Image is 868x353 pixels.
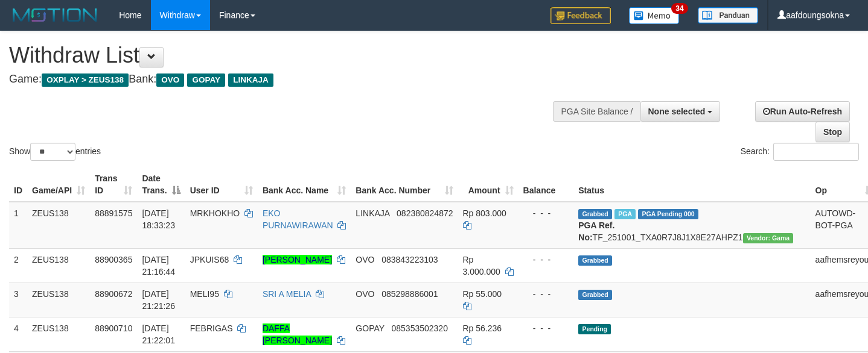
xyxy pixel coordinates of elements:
span: [DATE] 18:33:23 [142,208,175,230]
th: Amount: activate to sort column ascending [458,167,519,202]
div: - - - [523,322,569,334]
label: Show entries [9,143,101,161]
b: PGA Ref. No: [578,220,614,242]
h1: Withdraw List [9,43,567,67]
span: OVO [156,73,184,87]
div: - - - [523,254,569,266]
span: Rp 803.000 [463,208,506,218]
td: TF_251001_TXA0R7J8J1X8E27AHPZ1 [573,202,810,249]
span: Pending [578,324,611,334]
span: 34 [671,3,688,14]
th: User ID: activate to sort column ascending [185,167,258,202]
input: Search: [773,143,859,161]
span: [DATE] 21:22:01 [142,323,175,345]
th: ID [9,167,27,202]
div: - - - [523,288,569,300]
span: PGA Pending [638,209,698,219]
td: ZEUS138 [27,317,90,351]
span: GOPAY [187,73,225,87]
button: None selected [640,101,721,122]
span: MRKHOKHO [190,208,240,218]
span: OVO [356,289,374,299]
select: Showentries [30,143,75,161]
span: None selected [648,107,706,116]
td: 1 [9,202,27,249]
span: [DATE] 21:21:26 [142,289,175,311]
span: [DATE] 21:16:44 [142,255,175,276]
span: JPKUIS68 [190,255,229,264]
a: DAFFA [PERSON_NAME] [263,323,332,345]
th: Game/API: activate to sort column ascending [27,167,90,202]
td: ZEUS138 [27,248,90,283]
td: ZEUS138 [27,283,90,317]
span: 88891575 [95,208,132,218]
a: SRI A MELIA [263,289,311,299]
img: Button%20Memo.svg [629,7,680,24]
span: 88900672 [95,289,132,299]
th: Balance [519,167,574,202]
span: Grabbed [578,209,612,219]
span: Copy 083843223103 to clipboard [381,255,438,264]
td: 4 [9,317,27,351]
th: Status [573,167,810,202]
span: Copy 082380824872 to clipboard [397,208,453,218]
a: EKO PURNAWIRAWAN [263,208,333,230]
span: GOPAY [356,323,384,333]
img: MOTION_logo.png [9,6,101,24]
a: [PERSON_NAME] [263,255,332,264]
span: Copy 085353502320 to clipboard [392,323,448,333]
th: Date Trans.: activate to sort column descending [137,167,185,202]
span: Grabbed [578,290,612,300]
h4: Game: Bank: [9,73,567,86]
div: - - - [523,207,569,219]
td: 2 [9,248,27,283]
span: MELI95 [190,289,219,299]
img: Feedback.jpg [550,7,611,24]
span: OVO [356,255,374,264]
span: LINKAJA [228,73,273,87]
th: Trans ID: activate to sort column ascending [90,167,137,202]
span: Grabbed [578,255,612,266]
span: Marked by aafpengsreynich [614,209,636,219]
span: LINKAJA [356,208,389,218]
td: 3 [9,283,27,317]
label: Search: [741,143,859,161]
span: Vendor URL: https://trx31.1velocity.biz [743,233,794,243]
span: Copy 085298886001 to clipboard [381,289,438,299]
th: Bank Acc. Number: activate to sort column ascending [351,167,458,202]
th: Bank Acc. Name: activate to sort column ascending [258,167,351,202]
span: 88900365 [95,255,132,264]
span: Rp 55.000 [463,289,502,299]
span: 88900710 [95,323,132,333]
span: OXPLAY > ZEUS138 [42,73,129,87]
span: Rp 3.000.000 [463,255,500,276]
img: panduan.png [698,7,758,23]
a: Run Auto-Refresh [755,101,850,122]
a: Stop [815,122,850,142]
td: ZEUS138 [27,202,90,249]
span: Rp 56.236 [463,323,502,333]
div: PGA Site Balance / [553,101,640,122]
span: FEBRIGAS [190,323,233,333]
